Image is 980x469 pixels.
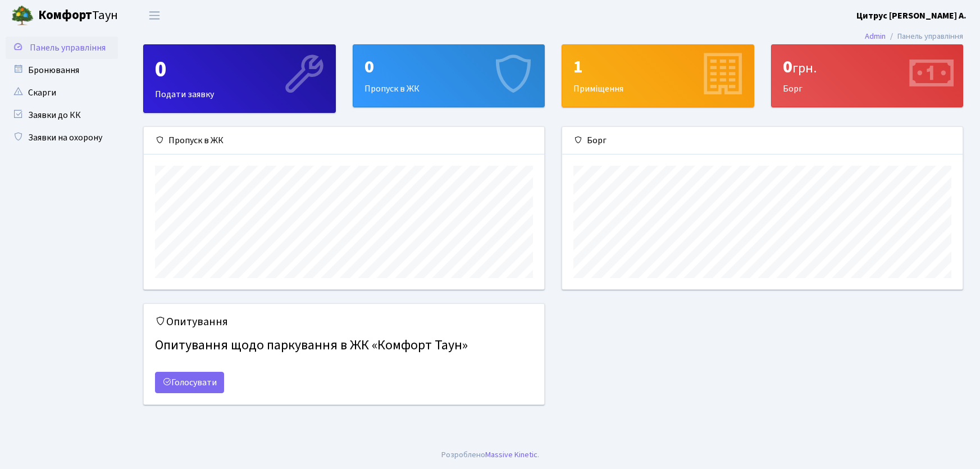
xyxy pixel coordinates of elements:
a: Скарги [6,81,118,104]
a: 0Пропуск в ЖК [353,44,545,107]
img: logo.png [11,4,34,27]
div: Приміщення [562,45,754,107]
a: Admin [865,30,886,42]
b: Комфорт [38,6,92,24]
h4: Опитування щодо паркування в ЖК «Комфорт Таун» [155,333,533,358]
h5: Опитування [155,315,533,329]
b: Цитрус [PERSON_NAME] А. [856,10,967,22]
div: Пропуск в ЖК [353,45,545,107]
div: . [441,449,539,461]
div: Борг [562,127,963,154]
span: грн. [792,58,817,78]
span: Панель управління [30,42,106,54]
div: 0 [364,56,534,78]
div: 1 [573,56,742,78]
nav: breadcrumb [848,25,980,48]
a: Заявки на охорону [6,126,118,149]
div: Борг [772,45,963,107]
div: Пропуск в ЖК [144,127,544,154]
a: Голосувати [155,372,224,393]
a: Розроблено [441,449,485,461]
span: Таун [38,6,118,25]
div: Подати заявку [144,45,335,112]
a: Заявки до КК [6,104,118,126]
a: Massive Kinetic [485,449,537,461]
a: 1Приміщення [562,44,754,107]
a: Цитрус [PERSON_NAME] А. [856,9,967,22]
a: 0Подати заявку [143,44,336,113]
a: Панель управління [6,37,118,59]
li: Панель управління [886,30,963,43]
div: 0 [783,56,952,78]
a: Бронювання [6,59,118,81]
button: Переключити навігацію [140,6,168,25]
div: 0 [155,56,324,83]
